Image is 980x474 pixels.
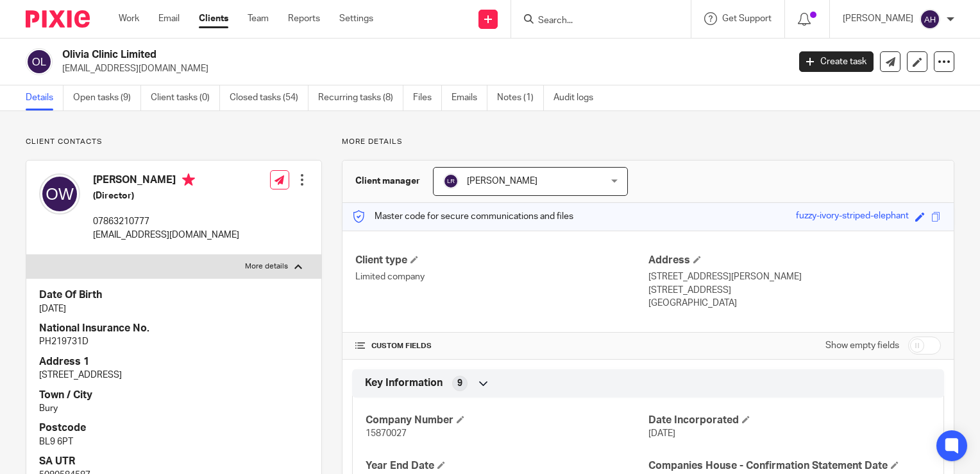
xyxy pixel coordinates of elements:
label: Show empty fields [825,339,899,352]
a: Emails [452,85,487,110]
img: svg%3E [26,48,53,75]
a: Audit logs [553,85,603,110]
a: Create task [799,51,874,72]
h5: (Director) [93,189,239,202]
a: Clients [199,12,228,25]
p: Client contacts [26,137,322,147]
h4: Companies House - Confirmation Statement Date [648,459,931,473]
img: svg%3E [39,173,80,215]
a: Email [158,12,180,25]
h4: Date Incorporated [648,414,931,427]
h4: Address [648,254,941,267]
h4: [PERSON_NAME] [93,173,239,189]
h3: Client manager [355,175,420,188]
h4: Town / City [39,389,308,402]
img: svg%3E [920,9,940,30]
h4: National Insurance No. [39,322,308,335]
input: Search [537,15,652,27]
p: [STREET_ADDRESS] [648,284,941,297]
a: Files [413,85,442,110]
a: Client tasks (0) [151,85,220,110]
h4: Date Of Birth [39,288,308,302]
span: [PERSON_NAME] [467,177,537,186]
img: svg%3E [443,173,459,189]
div: fuzzy-ivory-striped-elephant [796,209,909,224]
p: Master code for secure communications and files [352,210,573,223]
p: [DATE] [39,303,308,315]
h4: Year End Date [366,459,648,473]
i: Primary [182,173,195,186]
p: [PERSON_NAME] [843,12,913,25]
p: PH219731D [39,335,308,348]
a: Reports [288,12,320,25]
p: [GEOGRAPHIC_DATA] [648,297,941,310]
a: Notes (1) [497,85,544,110]
h4: CUSTOM FIELDS [355,341,648,351]
a: Work [119,12,139,25]
h2: Olivia Clinic Limited [62,48,636,62]
a: Team [248,12,269,25]
span: [DATE] [648,429,675,438]
p: 07863210777 [93,215,239,228]
p: [EMAIL_ADDRESS][DOMAIN_NAME] [62,62,780,75]
p: Bury [39,402,308,415]
a: Details [26,85,63,110]
a: Open tasks (9) [73,85,141,110]
p: [STREET_ADDRESS][PERSON_NAME] [648,270,941,283]
p: BL9 6PT [39,435,308,448]
span: Get Support [722,14,772,23]
p: Limited company [355,270,648,283]
p: More details [342,137,954,147]
h4: Address 1 [39,355,308,369]
a: Settings [339,12,373,25]
p: [EMAIL_ADDRESS][DOMAIN_NAME] [93,229,239,241]
h4: SA UTR [39,455,308,468]
p: [STREET_ADDRESS] [39,369,308,382]
p: More details [245,261,288,272]
h4: Company Number [366,414,648,427]
span: 9 [457,377,462,390]
img: Pixie [26,10,90,28]
a: Recurring tasks (8) [318,85,403,110]
h4: Postcode [39,421,308,435]
h4: Client type [355,254,648,267]
a: Closed tasks (54) [230,85,308,110]
span: Key Information [365,376,443,390]
span: 15870027 [366,429,407,438]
